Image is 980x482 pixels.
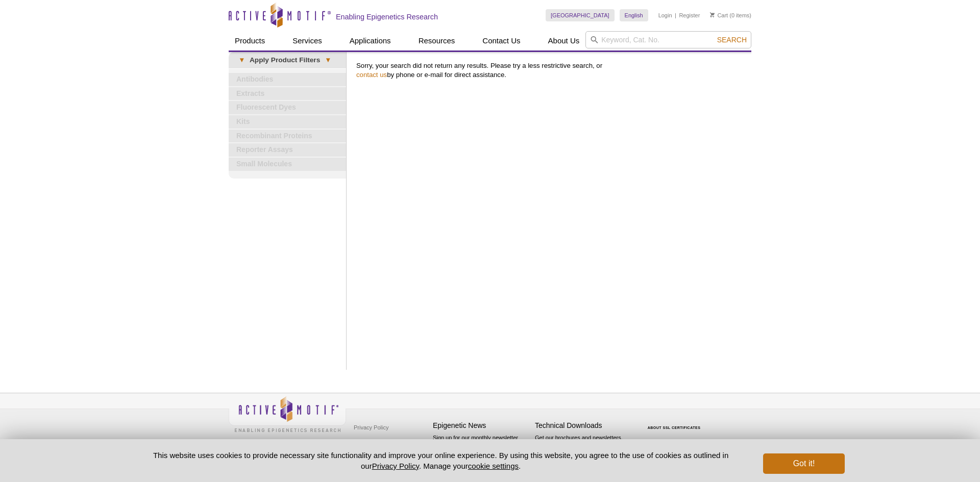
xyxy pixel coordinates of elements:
[542,31,586,50] a: About Us
[229,52,346,68] a: ▾Apply Product Filters▾
[717,36,747,44] span: Search
[675,9,676,21] li: |
[336,12,438,21] h2: Enabling Epigenetics Research
[433,434,530,468] p: Sign up for our monthly newsletter highlighting recent publications in the field of epigenetics.
[356,61,746,80] p: Sorry, your search did not return any results. Please try a less restrictive search, or by phone ...
[234,56,250,65] span: ▾
[229,73,346,86] a: Antibodies
[372,462,419,470] a: Privacy Policy
[229,158,346,171] a: Small Molecules
[679,12,700,19] a: Register
[637,411,714,434] table: Click to Verify - This site chose Symantec SSL for secure e-commerce and confidential communicati...
[229,130,346,143] a: Recombinant Proteins
[648,426,701,429] a: ABOUT SSL CERTIFICATES
[585,31,751,48] input: Keyword, Cat. No.
[710,9,751,21] li: (0 items)
[229,143,346,157] a: Reporter Assays
[229,115,346,129] a: Kits
[546,9,615,21] a: [GEOGRAPHIC_DATA]
[468,462,519,470] button: cookie settings
[229,101,346,114] a: Fluorescent Dyes
[351,420,391,435] a: Privacy Policy
[229,393,346,435] img: Active Motif,
[229,31,271,50] a: Products
[658,12,672,19] a: Login
[714,35,750,44] button: Search
[710,12,715,17] img: Your Cart
[433,421,530,430] h4: Epigenetic News
[710,12,728,19] a: Cart
[620,9,648,21] a: English
[229,87,346,100] a: Extracts
[476,31,526,50] a: Contact Us
[320,56,336,65] span: ▾
[286,31,328,50] a: Services
[351,435,405,450] a: Terms & Conditions
[535,434,632,460] p: Get our brochures and newsletters, or request them by mail.
[535,421,632,430] h4: Technical Downloads
[344,31,397,50] a: Applications
[135,450,746,471] p: This website uses cookies to provide necessary site functionality and improve your online experie...
[763,453,845,474] button: Got it!
[412,31,461,50] a: Resources
[356,71,387,79] a: contact us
